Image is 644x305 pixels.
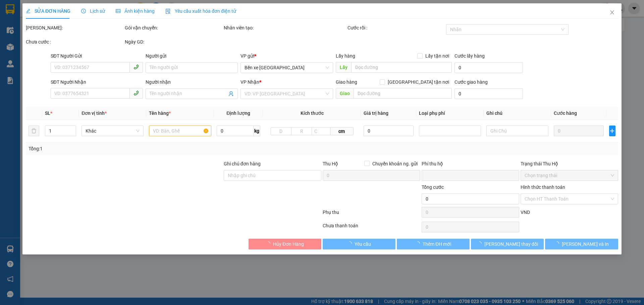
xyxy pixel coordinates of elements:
input: Cước lấy hàng [454,62,523,73]
span: [GEOGRAPHIC_DATA] tận nơi [385,78,452,86]
label: Hình thức thanh toán [521,184,565,190]
span: cm [330,127,353,135]
div: Nhân viên tạo: [224,24,346,31]
span: Định lượng [226,110,250,116]
th: Ghi chú [484,107,551,120]
div: Chưa thanh toán [322,222,421,234]
div: VP gửi [241,52,333,60]
label: Ghi chú đơn hàng [224,161,261,166]
span: loading [347,241,355,246]
span: Giao hàng [336,79,357,85]
span: user-add [229,91,234,96]
label: Cước giao hàng [454,79,488,85]
div: Người nhận [146,78,238,86]
th: Loại phụ phí [416,107,484,120]
span: phone [133,64,139,70]
div: Tổng: 1 [29,145,249,152]
span: Giao [336,88,354,99]
input: D [271,127,291,135]
input: C [312,127,330,135]
button: [PERSON_NAME] và In [545,239,618,249]
span: Chọn trạng thái [525,170,614,180]
div: Gói vận chuyển: [125,24,222,31]
span: Bến xe Hoằng Hóa [245,63,329,73]
span: kg [254,126,260,136]
span: loading [266,241,273,246]
span: phone [133,90,139,96]
span: close [609,10,615,15]
span: VND [521,210,530,215]
input: 0 [554,126,604,136]
button: Close [603,3,622,22]
span: picture [116,9,120,13]
span: Lấy tận nơi [423,52,452,60]
span: Yêu cầu xuất hóa đơn điện tử [165,8,236,14]
span: Lấy [336,62,351,73]
span: Tên hàng [149,110,171,116]
span: clock-circle [81,9,86,13]
div: SĐT Người Nhận [51,78,143,86]
span: Giá trị hàng [364,110,389,116]
span: Thêm ĐH mới [423,240,451,248]
span: Ảnh kiện hàng [116,8,155,14]
div: Trạng thái Thu Hộ [521,160,618,167]
div: Người gửi [146,52,238,60]
input: R [291,127,312,135]
div: Phí thu hộ [422,160,519,170]
span: Yêu cầu [355,240,371,248]
input: VD: Bàn, Ghế [149,126,211,136]
input: Dọc đường [354,88,452,99]
button: plus [609,126,615,136]
input: Ghi chú đơn hàng [224,170,321,181]
span: plus [609,128,615,134]
div: [PERSON_NAME]: [26,24,123,31]
input: Cước giao hàng [454,88,523,99]
label: Cước lấy hàng [454,53,485,59]
div: Cước rồi : [347,24,445,31]
span: Kích thước [301,110,324,116]
button: Thêm ĐH mới [397,239,470,249]
span: [PERSON_NAME] thay đổi [484,240,538,248]
span: SL [45,110,50,116]
span: VP Nhận [241,79,260,85]
span: Thu Hộ [323,161,338,166]
span: loading [415,241,423,246]
span: Khác [86,126,140,136]
span: Cước hàng [554,110,577,116]
span: Đơn vị tính [82,110,107,116]
input: Ghi Chú [486,126,548,136]
span: edit [26,9,31,13]
div: Chưa cước : [26,38,123,46]
div: SĐT Người Gửi [51,52,143,60]
div: Phụ thu [322,209,421,220]
span: Chuyển khoản ng. gửi [370,160,420,167]
button: [PERSON_NAME] thay đổi [471,239,544,249]
img: icon [165,9,171,14]
span: Lịch sử [81,8,105,14]
span: Tổng cước [422,184,444,190]
span: Lấy hàng [336,53,355,59]
span: SỬA ĐƠN HÀNG [26,8,70,14]
span: loading [477,241,484,246]
button: Yêu cầu [323,239,395,249]
button: delete [29,126,39,136]
input: Dọc đường [351,62,452,73]
span: [PERSON_NAME] và In [562,240,609,248]
div: Ngày GD: [125,38,222,46]
span: Hủy Đơn Hàng [273,240,304,248]
span: loading [554,241,562,246]
button: Hủy Đơn Hàng [249,239,321,249]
